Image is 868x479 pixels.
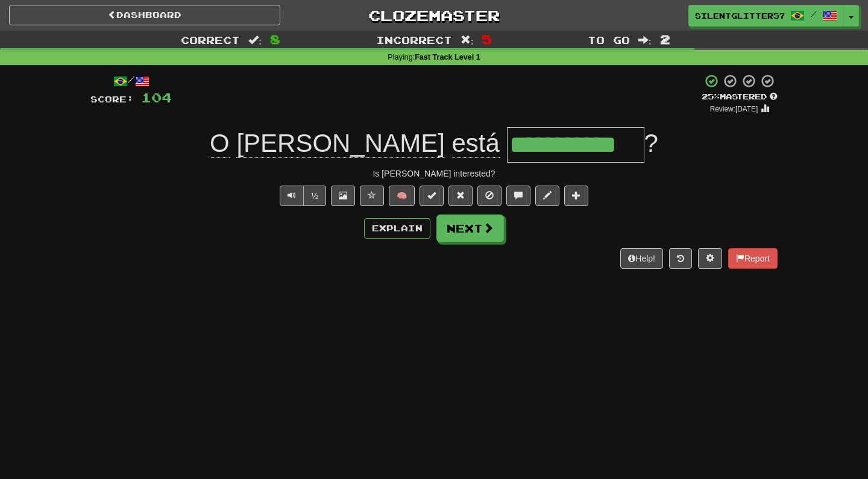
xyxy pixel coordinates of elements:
span: : [248,35,262,45]
span: 2 [660,32,670,46]
button: Report [728,248,778,269]
button: Set this sentence to 100% Mastered (alt+m) [420,186,444,206]
button: 🧠 [389,186,415,206]
a: SilentGlitter5787 / [688,5,844,27]
a: Clozemaster [298,5,570,26]
button: Add to collection (alt+a) [564,186,588,206]
span: To go [588,34,630,46]
span: ? [644,129,658,157]
strong: Fast Track Level 1 [415,53,480,61]
button: ½ [303,186,326,206]
button: Show image (alt+x) [331,186,355,206]
div: Text-to-speech controls [277,186,326,206]
span: Incorrect [376,34,452,46]
button: Explain [364,218,430,239]
button: Discuss sentence (alt+u) [506,186,530,206]
button: Round history (alt+y) [669,248,692,269]
span: SilentGlitter5787 [695,10,784,21]
span: 25 % [702,92,720,101]
span: está [452,129,500,158]
span: : [638,35,652,45]
small: Review: [DATE] [710,105,758,113]
button: Ignore sentence (alt+i) [477,186,502,206]
span: : [461,35,474,45]
span: / [811,10,817,18]
div: Is [PERSON_NAME] interested? [90,167,778,180]
div: Mastered [702,92,778,102]
button: Play sentence audio (ctl+space) [280,186,304,206]
span: Score: [90,94,134,104]
span: [PERSON_NAME] [236,129,444,158]
span: Correct [181,34,240,46]
button: Help! [620,248,663,269]
span: 5 [482,32,492,46]
span: O [210,129,230,158]
button: Reset to 0% Mastered (alt+r) [448,186,473,206]
span: 104 [141,90,172,105]
button: Edit sentence (alt+d) [535,186,559,206]
a: Dashboard [9,5,280,25]
button: Favorite sentence (alt+f) [360,186,384,206]
span: 8 [270,32,280,46]
button: Next [436,214,504,242]
div: / [90,74,172,89]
